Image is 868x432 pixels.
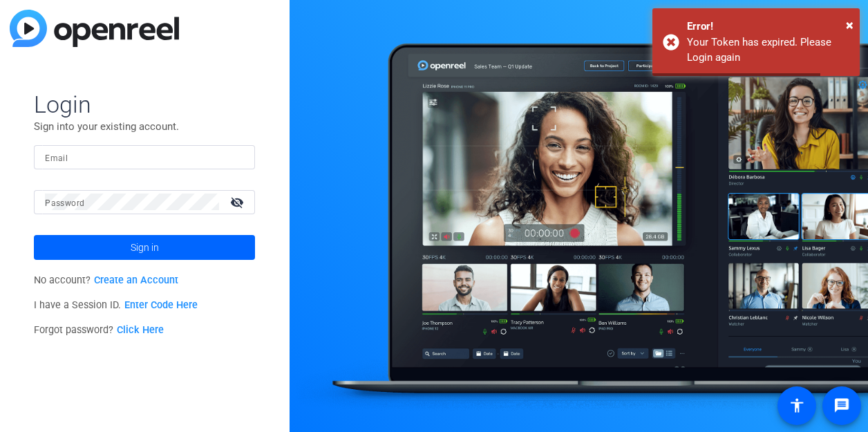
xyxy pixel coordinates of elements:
[124,299,198,311] a: Enter Code Here
[34,119,255,134] p: Sign into your existing account.
[34,299,198,311] span: I have a Session ID.
[833,397,850,414] mat-icon: message
[34,324,164,336] span: Forgot password?
[846,15,853,35] button: Close
[34,274,178,286] span: No account?
[687,19,849,35] div: Error!
[687,35,849,66] div: Your Token has expired. Please Login again
[117,324,164,336] a: Click Here
[45,198,84,208] mat-label: Password
[10,10,179,47] img: blue-gradient.svg
[846,17,853,33] span: ×
[45,153,68,163] mat-label: Email
[34,235,255,260] button: Sign in
[131,230,159,265] span: Sign in
[94,274,178,286] a: Create an Account
[222,192,255,212] mat-icon: visibility_off
[45,149,244,165] input: Enter Email Address
[789,397,805,414] mat-icon: accessibility
[34,90,255,119] span: Login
